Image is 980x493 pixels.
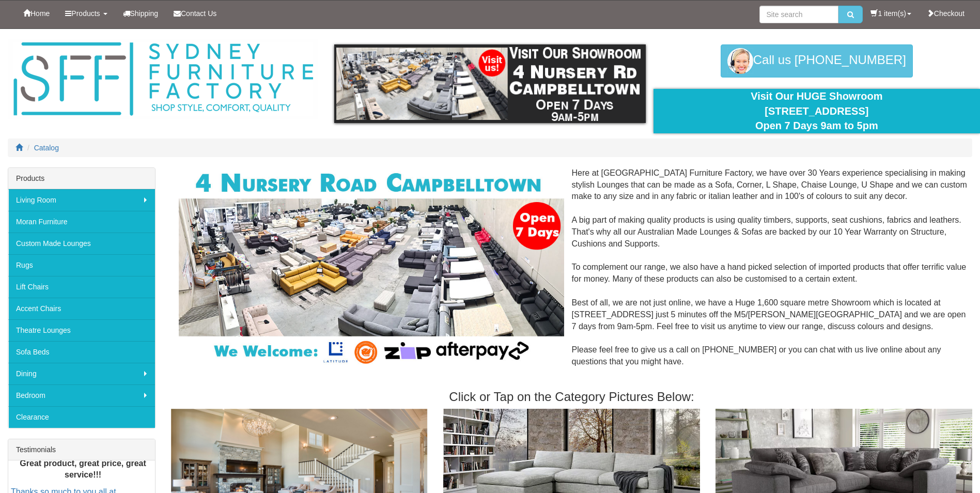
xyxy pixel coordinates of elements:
[759,6,838,23] input: Site search
[8,189,155,211] a: Living Room
[8,439,155,460] div: Testimonials
[8,276,155,298] a: Lift Chairs
[57,1,115,26] a: Products
[8,406,155,428] a: Clearance
[166,1,224,26] a: Contact Us
[181,9,216,18] span: Contact Us
[8,319,155,341] a: Theatre Lounges
[30,9,50,18] span: Home
[8,233,155,254] a: Custom Made Lounges
[71,9,100,18] span: Products
[115,1,166,26] a: Shipping
[8,168,155,189] div: Products
[171,390,972,404] h3: Click or Tap on the Category Pictures Below:
[20,459,146,480] b: Great product, great price, great service!!!
[8,39,318,119] img: Sydney Furniture Factory
[8,211,155,233] a: Moran Furniture
[334,44,645,123] img: showroom.gif
[863,1,919,26] a: 1 item(s)
[8,254,155,276] a: Rugs
[171,167,972,380] div: Here at [GEOGRAPHIC_DATA] Furniture Factory, we have over 30 Years experience specialising in mak...
[179,167,564,368] img: Corner Modular Lounges
[919,1,972,26] a: Checkout
[8,341,155,363] a: Sofa Beds
[34,144,59,152] a: Catalog
[15,1,57,26] a: Home
[8,298,155,319] a: Accent Chairs
[8,363,155,384] a: Dining
[8,384,155,406] a: Bedroom
[661,89,972,133] div: Visit Our HUGE Showroom [STREET_ADDRESS] Open 7 Days 9am to 5pm
[130,9,159,18] span: Shipping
